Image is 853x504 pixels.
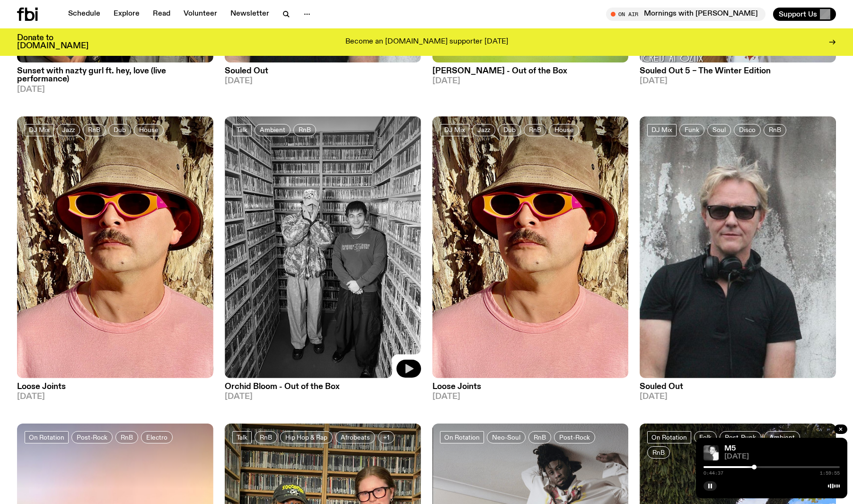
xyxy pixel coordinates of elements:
[432,77,629,85] span: [DATE]
[115,431,138,443] a: RnB
[534,433,546,441] span: RnB
[255,124,290,136] a: Ambient
[299,126,311,133] span: RnB
[769,433,795,441] span: Ambient
[17,378,213,401] a: Loose Joints[DATE]
[554,126,574,133] span: House
[549,124,579,136] a: House
[694,431,717,443] a: Folk
[685,126,699,133] span: Funk
[432,378,629,401] a: Loose Joints[DATE]
[17,67,213,83] h3: Sunset with nazty gurl ft. hey, love (live performance)
[293,124,316,136] a: RnB
[383,433,389,441] span: +1
[25,124,54,136] a: DJ Mix
[146,433,167,441] span: Electro
[432,67,629,75] h3: [PERSON_NAME] - Out of the Box
[699,433,712,441] span: Folk
[232,124,252,136] a: Talk
[77,433,107,441] span: Post-Rock
[640,62,836,85] a: Souled Out 5 – The Winter Edition[DATE]
[487,431,526,443] a: Neo-Soul
[432,383,629,391] h3: Loose Joints
[280,431,333,443] a: Hip Hop & Rap
[725,433,756,441] span: Post-Punk
[378,431,395,443] button: +1
[440,431,484,443] a: On Rotation
[237,433,247,441] span: Talk
[724,445,736,452] a: M5
[440,124,469,136] a: DJ Mix
[647,124,677,136] a: DJ Mix
[71,431,113,443] a: Post-Rock
[260,433,272,441] span: RnB
[17,86,213,94] span: [DATE]
[237,126,247,133] span: Talk
[704,471,723,476] span: 0:44:37
[345,38,508,46] p: Become an [DOMAIN_NAME] supporter [DATE]
[108,124,131,136] a: Dub
[606,8,765,21] button: On AirMornings with [PERSON_NAME]
[134,124,164,136] a: House
[17,383,213,391] h3: Loose Joints
[472,124,495,136] a: Jazz
[724,453,840,460] span: [DATE]
[651,126,672,133] span: DJ Mix
[29,433,64,441] span: On Rotation
[178,8,223,21] a: Volunteer
[432,393,629,401] span: [DATE]
[477,126,490,133] span: Jazz
[225,383,421,391] h3: Orchid Bloom - Out of the Box
[57,124,80,136] a: Jazz
[121,433,133,441] span: RnB
[225,77,421,85] span: [DATE]
[739,126,756,133] span: Disco
[225,8,275,21] a: Newsletter
[498,124,521,136] a: Dub
[773,8,836,21] button: Support Us
[83,124,106,136] a: RnB
[255,431,277,443] a: RnB
[704,445,719,460] img: A black and white photo of Lilly wearing a white blouse and looking up at the camera.
[640,378,836,401] a: Souled Out[DATE]
[503,126,516,133] span: Dub
[647,446,670,459] a: RnB
[524,124,546,136] a: RnB
[651,433,687,441] span: On Rotation
[147,8,176,21] a: Read
[341,433,370,441] span: Afrobeats
[640,77,836,85] span: [DATE]
[769,126,781,133] span: RnB
[444,433,480,441] span: On Rotation
[444,126,465,133] span: DJ Mix
[225,67,421,75] h3: Souled Out
[225,393,421,401] span: [DATE]
[432,62,629,85] a: [PERSON_NAME] - Out of the Box[DATE]
[139,126,158,133] span: House
[25,431,69,443] a: On Rotation
[640,393,836,401] span: [DATE]
[652,449,665,456] span: RnB
[640,383,836,391] h3: Souled Out
[492,433,520,441] span: Neo-Soul
[640,116,836,378] img: Stephen looks directly at the camera, wearing a black tee, black sunglasses and headphones around...
[720,431,761,443] a: Post-Punk
[232,431,252,443] a: Talk
[114,126,126,133] span: Dub
[62,8,106,21] a: Schedule
[647,431,691,443] a: On Rotation
[679,124,704,136] a: Funk
[17,34,88,50] h3: Donate to [DOMAIN_NAME]
[712,126,726,133] span: Soul
[640,67,836,75] h3: Souled Out 5 – The Winter Edition
[285,433,327,441] span: Hip Hop & Rap
[29,126,50,133] span: DJ Mix
[820,471,840,476] span: 1:59:55
[17,393,213,401] span: [DATE]
[779,10,817,18] span: Support Us
[559,433,590,441] span: Post-Rock
[260,126,285,133] span: Ambient
[17,62,213,93] a: Sunset with nazty gurl ft. hey, love (live performance)[DATE]
[225,116,421,378] img: Matt Do & Orchid Bloom
[554,431,595,443] a: Post-Rock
